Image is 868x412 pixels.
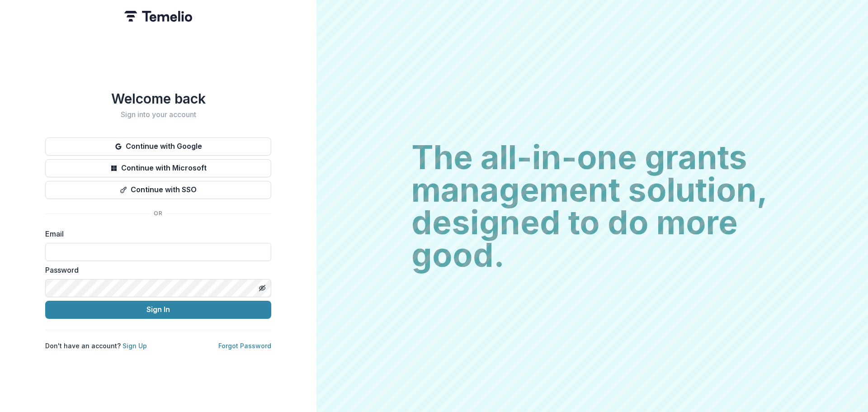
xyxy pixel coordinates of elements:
a: Forgot Password [218,342,271,350]
label: Email [45,228,266,239]
h2: Sign into your account [45,110,271,119]
h1: Welcome back [45,90,271,107]
button: Sign In [45,301,271,319]
button: Continue with SSO [45,181,271,199]
p: Don't have an account? [45,341,147,350]
label: Password [45,265,266,275]
button: Continue with Google [45,137,271,156]
button: Continue with Microsoft [45,159,271,177]
a: Sign Up [123,342,147,350]
button: Toggle password visibility [255,281,269,295]
img: Temelio [124,11,192,22]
